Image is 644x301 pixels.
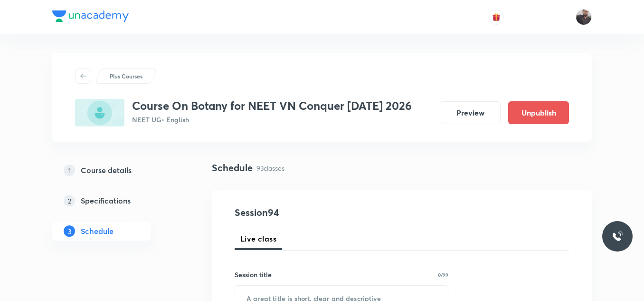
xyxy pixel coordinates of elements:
[492,13,501,21] img: avatar
[64,195,75,206] p: 2
[489,10,504,25] button: avatar
[81,225,114,237] h5: Schedule
[81,195,131,206] h5: Specifications
[508,101,569,124] button: Unpublish
[110,72,142,80] p: Plus Courses
[235,270,272,280] h6: Session title
[132,99,412,113] h3: Course On Botany for NEET VN Conquer [DATE] 2026
[576,9,592,25] img: Vishal Choudhary
[52,10,129,24] a: Company Logo
[440,101,501,124] button: Preview
[256,163,284,173] p: 93 classes
[212,161,253,175] h4: Schedule
[132,115,412,125] p: NEET UG • English
[64,225,75,237] p: 3
[235,205,408,220] h4: Session 94
[52,10,129,22] img: Company Logo
[438,272,448,277] p: 0/99
[52,161,181,180] a: 1Course details
[64,165,75,176] p: 1
[612,231,623,242] img: ttu
[240,233,276,244] span: Live class
[81,165,132,176] h5: Course details
[75,99,124,126] img: 2F8E4BD7-3ED6-40F4-A9BC-A18A9A2669B6_plus.png
[52,191,181,210] a: 2Specifications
